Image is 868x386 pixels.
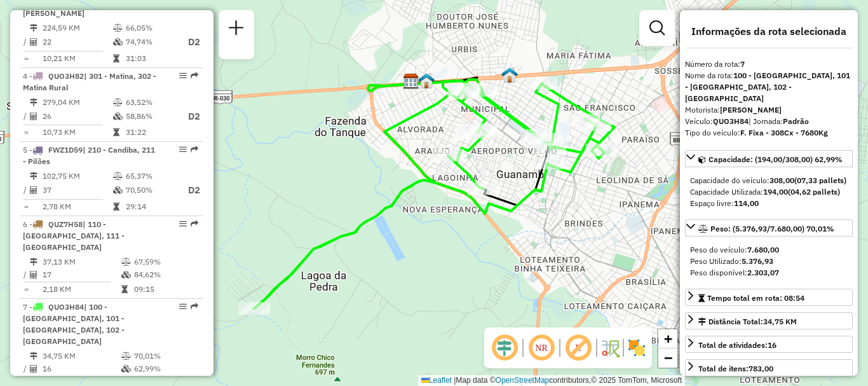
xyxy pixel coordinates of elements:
em: Opções [179,72,187,79]
td: / [23,362,29,375]
i: Total de Atividades [30,365,37,373]
i: Tempo total em rota [113,128,119,136]
em: Rota exportada [191,146,198,153]
td: 70,01% [133,350,198,362]
a: Total de atividades:16 [685,336,853,353]
img: 400 UDC Full Guanambi [501,67,518,83]
p: D2 [177,183,200,198]
div: Motorista: [685,104,853,116]
i: Distância Total [30,258,37,266]
div: Tipo do veículo: [685,127,853,139]
div: Total de itens: [698,363,773,375]
strong: 7.680,00 [747,245,779,254]
span: FWZ1D59 [48,145,83,155]
strong: 308,00 [770,176,794,185]
span: − [664,350,672,366]
em: Opções [179,220,187,228]
td: 66,05% [125,22,176,34]
span: Exibir rótulo [563,333,593,363]
span: | 301 - Matina, 302 - Matina Rural [23,71,156,92]
strong: 16 [768,340,776,350]
span: QUO3H82 [48,71,84,81]
td: 26 [42,109,112,125]
strong: (07,33 pallets) [794,176,846,185]
strong: 5.376,93 [742,256,773,266]
span: | Jornada: [749,116,809,126]
img: Exibir/Ocultar setores [627,338,647,358]
em: Opções [179,303,187,310]
i: % de utilização da cubagem [121,271,131,279]
i: Total de Atividades [30,271,37,279]
em: Rota exportada [191,220,198,228]
em: Opções [179,146,187,153]
span: Tempo total em rota: 08:54 [707,293,804,303]
span: | 210 - Candiba, 211 - Pilões [23,145,155,166]
strong: 114,00 [734,198,759,208]
td: 37,13 KM [42,256,121,268]
td: 2,78 KM [42,200,112,213]
td: 74,74% [125,34,176,50]
div: Peso: (5.376,93/7.680,00) 70,01% [685,239,853,284]
td: / [23,109,29,125]
span: Peso: (5.376,93/7.680,00) 70,01% [710,224,834,233]
strong: Padrão [783,116,809,126]
i: Tempo total em rota [113,203,119,210]
p: D2 [177,109,200,124]
td: 70,50% [125,183,176,198]
td: 84,62% [133,268,198,281]
i: Tempo total em rota [121,286,128,293]
span: | [454,376,456,385]
td: 09:15 [133,283,198,296]
span: 7 - [23,302,125,346]
td: 31:22 [125,126,176,139]
i: % de utilização da cubagem [113,113,123,120]
i: % de utilização do peso [113,24,123,32]
strong: 7 [740,59,745,69]
strong: QUO3H84 [713,116,749,126]
td: = [23,200,29,213]
a: Zoom out [658,348,677,368]
span: + [664,331,672,347]
div: Map data © contributors,© 2025 TomTom, Microsoft [418,375,685,386]
span: 5 - [23,145,155,166]
div: Número da rota: [685,59,853,70]
a: OpenStreetMap [496,376,550,385]
div: Peso disponível: [690,267,848,279]
span: QUZ7H58 [48,219,83,229]
i: Total de Atividades [30,186,37,194]
a: Total de itens:783,00 [685,359,853,376]
strong: [PERSON_NAME] [720,105,782,114]
i: Tempo total em rota [113,55,119,62]
i: Total de Atividades [30,113,37,120]
i: Distância Total [30,172,37,180]
em: Rota exportada [191,72,198,79]
span: QUO3H84 [48,302,84,312]
td: 65,37% [125,170,176,183]
i: Distância Total [30,352,37,360]
td: 37 [42,183,112,198]
div: Distância Total: [698,316,797,327]
i: % de utilização da cubagem [113,186,123,194]
img: Fluxo de ruas [600,338,620,358]
td: = [23,283,29,296]
a: Zoom in [658,329,677,348]
td: = [23,126,29,139]
div: Capacidade: (194,00/308,00) 62,99% [685,170,853,214]
i: % de utilização do peso [113,99,123,106]
span: 6 - [23,219,125,252]
em: Rota exportada [191,303,198,310]
span: Total de atividades: [698,340,776,350]
td: 58,86% [125,109,176,125]
span: 4 - [23,71,156,92]
a: Leaflet [421,376,452,385]
td: / [23,183,29,198]
td: 102,75 KM [42,170,112,183]
span: Ocultar NR [526,333,557,363]
strong: (04,62 pallets) [788,187,840,196]
div: Peso Utilizado: [690,256,848,267]
td: 22 [42,34,112,50]
h4: Informações da rota selecionada [685,25,853,38]
td: 224,59 KM [42,22,112,34]
strong: F. Fixa - 308Cx - 7680Kg [740,128,828,137]
span: Capacidade: (194,00/308,00) 62,99% [709,155,843,164]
